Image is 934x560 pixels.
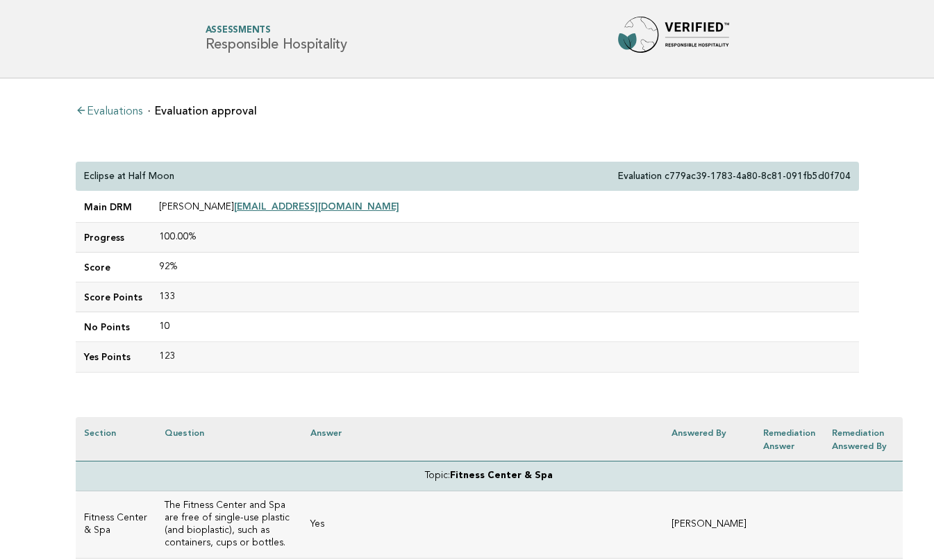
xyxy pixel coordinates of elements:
[450,471,553,480] strong: Fitness Center & Spa
[663,491,755,559] td: [PERSON_NAME]
[151,342,859,372] td: 123
[156,417,302,461] th: Question
[84,170,174,183] p: Eclipse at Half Moon
[76,282,151,312] td: Score Points
[206,26,347,52] h1: Responsible Hospitality
[76,491,156,559] td: Fitness Center & Spa
[165,500,294,550] h3: The Fitness Center and Spa are free of single-use plastic (and bioplastic), such as containers, c...
[302,491,663,559] td: Yes
[151,253,859,282] td: 92%
[151,223,859,253] td: 100.00%
[76,223,151,253] td: Progress
[151,192,859,223] td: [PERSON_NAME]
[206,26,347,35] span: Assessments
[76,106,142,117] a: Evaluations
[151,312,859,342] td: 10
[618,17,729,61] img: Forbes Travel Guide
[151,282,859,312] td: 133
[76,312,151,342] td: No Points
[76,253,151,282] td: Score
[663,417,755,461] th: Answered by
[618,170,851,183] p: Evaluation c779ac39-1783-4a80-8c81-091fb5d0f704
[76,342,151,372] td: Yes Points
[824,417,903,461] th: Remediation Answered by
[234,201,399,212] a: [EMAIL_ADDRESS][DOMAIN_NAME]
[755,417,824,461] th: Remediation Answer
[76,417,156,461] th: Section
[76,192,151,223] td: Main DRM
[302,417,663,461] th: Answer
[76,461,903,491] td: Topic:
[148,105,257,117] li: Evaluation approval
